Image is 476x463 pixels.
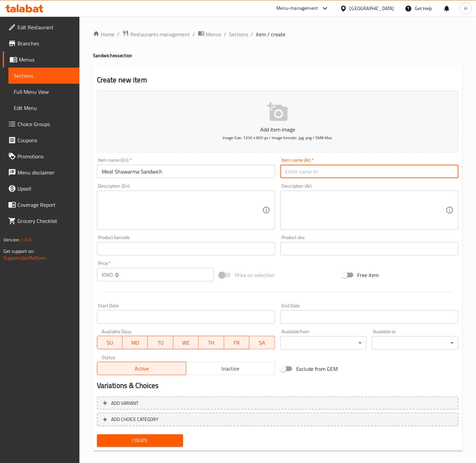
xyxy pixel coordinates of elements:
[277,4,318,12] div: Menu-management
[102,271,113,279] p: KWD
[14,72,74,80] span: Sections
[18,168,74,177] span: Menu disclaimer
[198,30,222,39] a: Menus
[186,362,275,375] button: Inactive
[8,84,79,100] a: Full Menu View
[125,338,145,348] span: MO
[251,30,253,38] li: /
[111,415,159,424] span: ADD CHOICE CATEGORY
[350,5,394,12] div: [GEOGRAPHIC_DATA]
[193,30,195,38] li: /
[107,125,448,133] p: Add item image
[224,30,227,38] li: /
[296,365,338,373] span: Exclude from GEM
[102,436,178,445] span: Create
[280,336,367,350] div: ​
[97,91,458,152] button: Add item imageImage Size: 1200 x 800 px / Image formats: jpg, png / 5MB Max.
[150,338,170,348] span: TU
[8,68,79,84] a: Sections
[3,197,79,213] a: Coverage Report
[18,152,74,160] span: Promotions
[18,201,74,209] span: Coverage Report
[93,30,114,38] a: Home
[3,35,79,51] a: Branches
[3,132,79,148] a: Coupons
[122,30,190,39] a: Restaurants management
[229,30,248,38] a: Sections
[93,52,463,59] h4: Sandwiches section
[3,51,79,68] a: Menus
[93,30,463,39] nav: breadcrumb
[111,399,138,408] span: Add variant
[18,136,74,144] span: Coupons
[3,235,20,244] span: Version:
[256,30,286,38] span: item / create
[3,181,79,197] a: Upsell
[3,247,34,256] span: Get support on:
[8,100,79,116] a: Edit Menu
[97,396,458,410] button: Add variant
[372,336,458,350] div: ​
[18,23,74,31] span: Edit Restaurant
[3,213,79,229] a: Grocery Checklist
[18,185,74,193] span: Upsell
[3,164,79,181] a: Menu disclaimer
[176,338,196,348] span: WE
[3,116,79,132] a: Choice Groups
[148,336,173,349] button: TU
[189,364,272,374] span: Inactive
[252,338,272,348] span: SA
[3,19,79,35] a: Edit Restaurant
[173,336,199,349] button: WE
[100,364,183,374] span: Active
[235,271,275,279] span: Price on selection
[18,120,74,128] span: Choice Groups
[97,165,275,178] input: Enter name En
[223,134,333,142] span: Image Size: 1200 x 800 px / Image formats: jpg, png / 5MB Max.
[115,268,214,281] input: Please enter price
[18,217,74,225] span: Grocery Checklist
[224,336,249,349] button: FR
[21,235,31,244] span: 1.0.0
[18,39,74,47] span: Branches
[97,362,186,375] button: Active
[100,338,120,348] span: SU
[227,338,247,348] span: FR
[97,336,123,349] button: SU
[206,30,222,38] span: Menus
[280,242,458,256] input: Please enter product sku
[97,242,275,256] input: Please enter product barcode
[130,30,190,38] span: Restaurants management
[97,434,183,447] button: Create
[123,336,148,349] button: MO
[97,75,458,85] h2: Create new item
[14,88,74,96] span: Full Menu View
[464,5,467,12] span: H
[19,55,74,64] span: Menus
[201,338,221,348] span: TH
[14,104,74,112] span: Edit Menu
[199,336,224,349] button: TH
[249,336,275,349] button: SA
[358,271,379,279] span: Free item
[3,254,46,262] a: Support.OpsPlatform
[280,165,458,178] input: Enter name Ar
[97,413,458,426] button: ADD CHOICE CATEGORY
[3,148,79,164] a: Promotions
[97,381,458,391] h2: Variations & Choices
[117,30,120,38] li: /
